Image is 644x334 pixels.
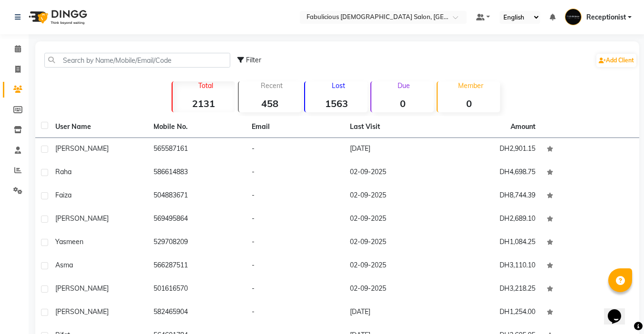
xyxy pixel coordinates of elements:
[596,54,636,67] a: Add Client
[344,301,442,324] td: [DATE]
[344,231,442,255] td: 02-09-2025
[344,161,442,185] td: 02-09-2025
[246,161,344,185] td: -
[344,278,442,301] td: 02-09-2025
[148,231,246,255] td: 529708209
[148,116,246,138] th: Mobile No.
[55,214,109,223] span: [PERSON_NAME]
[246,208,344,231] td: -
[443,208,541,231] td: DH2,689.10
[148,278,246,301] td: 501616570
[443,278,541,301] td: DH3,218.25
[55,307,109,316] span: [PERSON_NAME]
[55,237,83,246] span: Yasmeen
[148,301,246,324] td: 582465904
[148,138,246,161] td: 565587161
[176,81,235,90] p: Total
[305,98,368,109] strong: 1563
[443,301,541,324] td: DH1,254.00
[344,185,442,208] td: 02-09-2025
[50,116,148,138] th: User Name
[443,185,541,208] td: DH8,744.39
[565,9,582,25] img: Receptionist
[438,98,500,109] strong: 0
[604,296,634,324] iframe: chat widget
[344,255,442,278] td: 02-09-2025
[246,301,344,324] td: -
[246,138,344,161] td: -
[239,98,301,109] strong: 458
[246,116,344,138] th: Email
[441,81,500,90] p: Member
[309,81,368,90] p: Lost
[24,4,90,30] img: logo
[55,144,109,153] span: [PERSON_NAME]
[505,116,541,138] th: Amount
[371,98,434,109] strong: 0
[55,167,72,176] span: Raha
[443,138,541,161] td: DH2,901.15
[246,278,344,301] td: -
[344,138,442,161] td: [DATE]
[148,185,246,208] td: 504883671
[246,185,344,208] td: -
[55,261,73,269] span: Asma
[246,255,344,278] td: -
[344,208,442,231] td: 02-09-2025
[148,161,246,185] td: 586614883
[55,284,109,293] span: [PERSON_NAME]
[443,255,541,278] td: DH3,110.10
[443,231,541,255] td: DH1,084.25
[148,208,246,231] td: 569495864
[243,81,301,90] p: Recent
[173,98,235,109] strong: 2131
[443,161,541,185] td: DH4,698.75
[373,81,434,90] p: Due
[344,116,442,138] th: Last Visit
[148,255,246,278] td: 566287511
[246,231,344,255] td: -
[586,12,626,22] span: Receptionist
[44,53,230,68] input: Search by Name/Mobile/Email/Code
[246,56,261,64] span: Filter
[55,191,72,199] span: Faiza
